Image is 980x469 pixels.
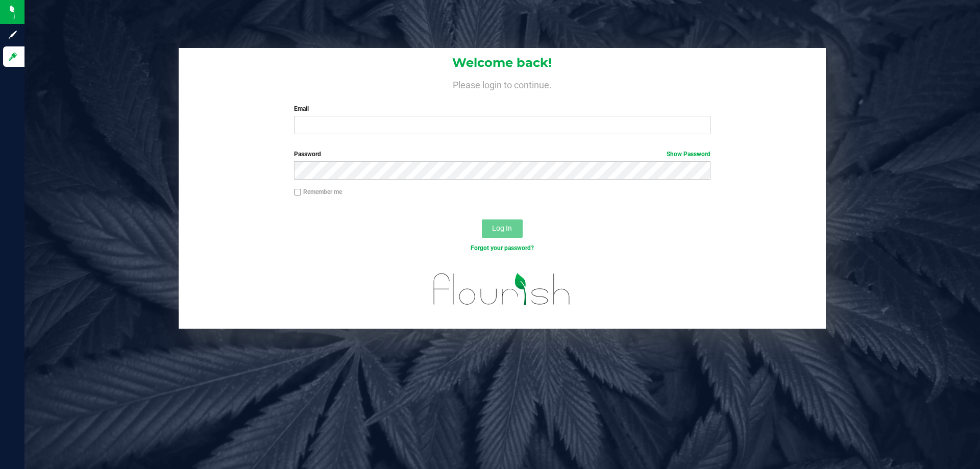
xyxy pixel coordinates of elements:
[294,151,321,158] span: Password
[294,189,301,196] input: Remember me
[294,104,710,113] label: Email
[8,52,18,62] inline-svg: Log in
[8,30,18,40] inline-svg: Sign up
[471,244,534,252] a: Forgot your password?
[482,219,523,238] button: Log In
[179,78,826,90] h4: Please login to continue.
[421,263,583,315] img: flourish_logo.svg
[492,224,512,232] span: Log In
[294,187,342,196] label: Remember me
[179,56,826,69] h1: Welcome back!
[667,151,710,158] a: Show Password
